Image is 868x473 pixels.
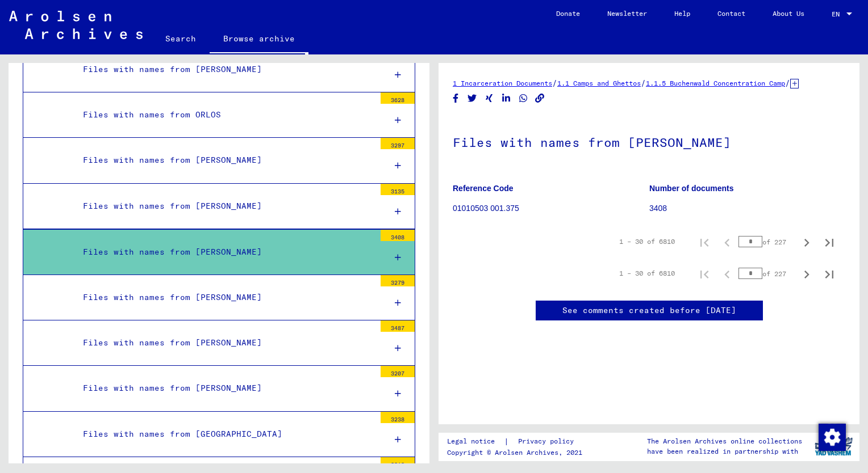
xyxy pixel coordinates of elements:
[74,58,375,81] div: Files with names from [PERSON_NAME]
[381,457,415,468] div: 3318
[9,11,143,39] img: Arolsen_neg.svg
[74,377,375,399] div: Files with names from [PERSON_NAME]
[381,230,415,241] div: 3408
[649,202,845,214] p: 3408
[646,79,785,87] a: 1.1.5 Buchenwald Concentration Camp
[381,366,415,377] div: 3207
[562,305,736,316] a: See comments created before [DATE]
[647,436,802,446] p: The Arolsen Archives online collections
[152,25,210,52] a: Search
[210,25,308,54] a: Browse archive
[381,92,415,104] div: 3628
[619,236,675,247] div: 1 – 30 of 6810
[453,79,552,87] a: 1 Incarceration Documents
[447,436,504,447] a: Legal notice
[812,432,855,461] img: yv_logo.png
[381,184,415,195] div: 3135
[447,436,587,447] div: |
[649,184,734,193] b: Number of documents
[381,275,415,286] div: 3279
[693,262,716,285] button: First page
[534,91,546,105] button: Copy link
[453,184,514,193] b: Reference Code
[381,412,415,423] div: 3238
[818,262,841,285] button: Last page
[818,230,841,253] button: Last page
[74,332,375,354] div: Files with names from [PERSON_NAME]
[795,230,818,253] button: Next page
[795,262,818,285] button: Next page
[74,423,375,445] div: Files with names from [GEOGRAPHIC_DATA]
[483,91,495,105] button: Share on Xing
[447,447,587,458] p: Copyright © Arolsen Archives, 2021
[74,286,375,309] div: Files with names from [PERSON_NAME]
[453,202,649,214] p: 01010503 001.375
[716,230,738,253] button: Previous page
[74,195,375,217] div: Files with names from [PERSON_NAME]
[74,241,375,263] div: Files with names from [PERSON_NAME]
[74,149,375,171] div: Files with names from [PERSON_NAME]
[466,91,478,105] button: Share on Twitter
[450,91,462,105] button: Share on Facebook
[552,78,557,88] span: /
[74,104,375,126] div: Files with names from ORLOS
[381,320,415,332] div: 3487
[785,78,790,88] span: /
[518,91,529,105] button: Share on WhatsApp
[693,230,716,253] button: First page
[641,78,646,88] span: /
[738,268,795,279] div: of 227
[619,268,675,278] div: 1 – 30 of 6810
[832,10,844,18] span: EN
[500,91,512,105] button: Share on LinkedIn
[509,436,587,447] a: Privacy policy
[381,138,415,149] div: 3297
[716,262,738,285] button: Previous page
[819,424,846,451] img: Change consent
[453,116,845,166] h1: Files with names from [PERSON_NAME]
[557,79,641,87] a: 1.1 Camps and Ghettos
[738,236,795,247] div: of 227
[647,446,802,457] p: have been realized in partnership with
